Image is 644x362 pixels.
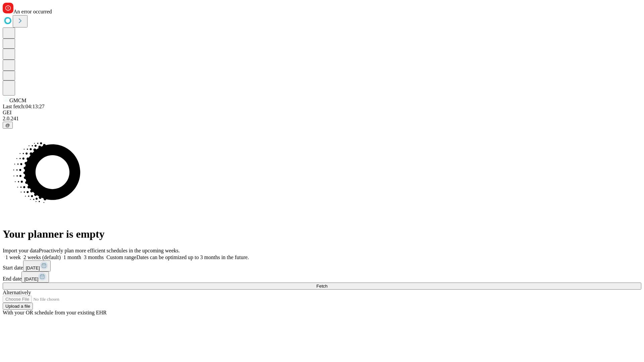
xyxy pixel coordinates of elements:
span: [DATE] [24,277,38,282]
span: GMCM [9,98,26,103]
span: Alternatively [3,290,31,295]
span: 1 month [63,254,81,260]
span: [DATE] [26,265,40,270]
button: Fetch [3,283,641,290]
button: @ [3,122,13,129]
span: @ [5,123,10,128]
span: 2 weeks (default) [23,254,61,260]
span: Fetch [316,284,327,289]
span: An error occurred [13,9,52,14]
button: [DATE] [21,271,49,283]
h1: Your planner is empty [3,228,641,240]
div: End date [3,271,641,283]
div: GEI [3,110,641,116]
div: 2.0.241 [3,116,641,122]
span: With your OR schedule from your existing EHR [3,310,107,315]
span: Custom range [106,254,136,260]
span: Import your data [3,248,39,253]
button: [DATE] [23,260,51,271]
span: 3 months [84,254,104,260]
span: 1 week [5,254,21,260]
span: Proactively plan more efficient schedules in the upcoming weeks. [39,248,180,253]
span: Last fetch: 04:13:27 [3,104,45,109]
button: Upload a file [3,303,33,310]
div: Start date [3,260,641,271]
span: Dates can be optimized up to 3 months in the future. [137,254,249,260]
